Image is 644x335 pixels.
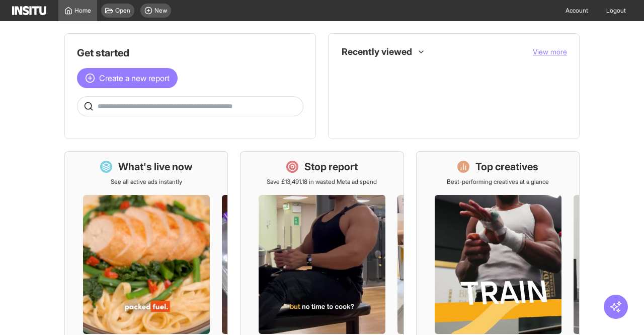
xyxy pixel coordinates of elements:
button: Create a new report [77,68,178,88]
img: Logo [12,6,46,15]
span: Create a new report [99,72,170,84]
p: Best-performing creatives at a glance [447,178,549,186]
h1: What's live now [118,160,193,174]
span: View more [533,47,567,56]
span: Open [115,7,130,15]
span: Home [74,7,91,15]
span: New [154,7,167,15]
p: Save £13,491.18 in wasted Meta ad spend [267,178,377,186]
button: View more [533,47,567,57]
p: See all active ads instantly [111,178,182,186]
h1: Stop report [304,160,358,174]
h1: Get started [77,46,303,60]
h1: Top creatives [475,160,538,174]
